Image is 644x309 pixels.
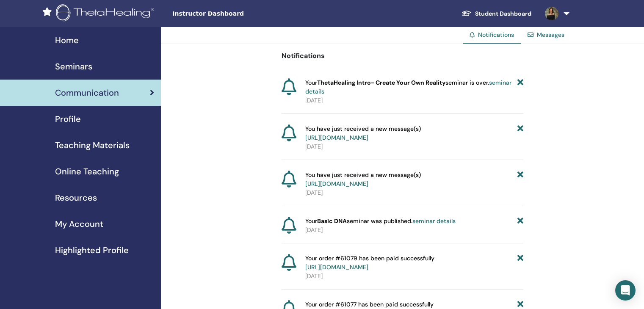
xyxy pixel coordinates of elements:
[305,171,421,188] span: You have just received a new message(s)
[55,60,92,73] span: Seminars
[305,96,523,105] p: [DATE]
[305,254,434,272] span: Your order #61079 has been paid successfully
[55,191,97,204] span: Resources
[55,34,79,47] span: Home
[462,10,472,17] img: graduation-cap-white.svg
[305,79,511,95] a: seminar details
[317,79,445,86] strong: ThetaHealing Intro- Create Your Own Reality
[305,188,523,197] p: [DATE]
[305,272,523,281] p: [DATE]
[55,113,81,125] span: Profile
[615,280,636,301] div: Open Intercom Messenger
[537,31,564,39] a: Messages
[172,9,299,18] span: Instructor Dashboard
[55,218,103,230] span: My Account
[317,217,347,225] strong: Basic DNA
[305,263,368,271] a: [URL][DOMAIN_NAME]
[305,226,523,235] p: [DATE]
[412,217,456,225] a: seminar details
[305,124,421,142] span: You have just received a new message(s)
[478,31,514,39] span: Notifications
[55,244,129,257] span: Highlighted Profile
[56,4,157,23] img: logo.png
[545,7,558,20] img: default.jpg
[305,78,517,96] span: Your seminar is over.
[305,180,368,188] a: [URL][DOMAIN_NAME]
[55,86,119,99] span: Communication
[305,142,523,151] p: [DATE]
[282,51,523,61] p: Notifications
[455,6,538,22] a: Student Dashboard
[55,165,119,178] span: Online Teaching
[55,139,130,152] span: Teaching Materials
[305,217,456,226] span: Your seminar was published.
[305,134,368,141] a: [URL][DOMAIN_NAME]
